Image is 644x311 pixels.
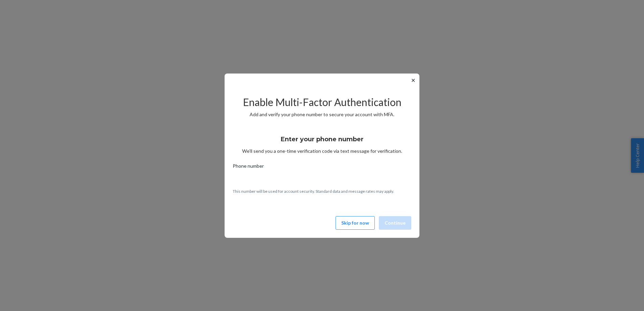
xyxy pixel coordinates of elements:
[281,135,364,144] h3: Enter your phone number
[233,97,411,108] h2: Enable Multi-Factor Authentication
[233,163,264,172] span: Phone number
[233,111,411,118] p: Add and verify your phone number to secure your account with MFA.
[336,216,375,230] button: Skip for now
[379,216,411,230] button: Continue
[233,188,411,194] p: This number will be used for account security. Standard data and message rates may apply.
[410,76,417,84] button: ✕
[233,129,411,154] div: We’ll send you a one-time verification code via text message for verification.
